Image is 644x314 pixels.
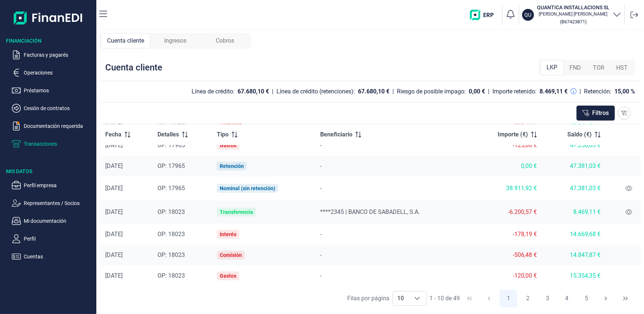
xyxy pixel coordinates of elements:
p: Mi documentación [24,217,93,225]
span: Beneficiario [320,130,352,139]
button: Préstamos [12,86,93,95]
div: 14.669,68 € [549,231,601,238]
div: Comisión [220,252,242,258]
button: Perfil empresa [12,181,93,190]
div: Línea de crédito: [192,88,235,95]
div: [DATE] [105,185,146,192]
img: erp [470,10,499,20]
button: Page 1 [499,290,517,307]
div: [DATE] [105,272,146,280]
h3: QUANTICA INSTALLACIONS SL [537,4,610,11]
p: Operaciones [24,68,93,77]
div: 67.680,10 € [358,88,389,95]
div: | [488,87,489,96]
div: Transferencia [220,209,253,215]
div: | [580,87,581,96]
span: Ingresos [164,36,186,45]
span: - [320,185,322,192]
div: 38.911,92 € [477,185,537,192]
span: TOR [593,63,604,72]
p: Cesión de contratos [24,104,93,113]
button: Operaciones [12,68,93,77]
span: Saldo (€) [567,130,592,139]
p: Transacciones [24,139,93,148]
div: Riesgo de posible impago: [397,88,466,95]
span: OP: 18023 [157,251,185,258]
div: Importe retenido: [492,88,537,95]
span: OP: 17965 [157,162,185,169]
span: HST [616,63,628,72]
div: 47.381,03 € [549,162,601,170]
div: Gastos [220,273,236,279]
button: Page 3 [538,290,556,307]
button: Documentación requerida [12,122,93,130]
span: - [320,272,322,279]
div: [DATE] [105,231,146,238]
div: [DATE] [105,162,146,170]
div: Cuenta cliente [105,62,162,73]
div: Nominal (sin retención) [220,185,275,191]
p: Facturas y pagarés [24,50,93,59]
div: Ingresos [150,33,200,49]
span: - [320,231,322,238]
span: Cobros [216,36,234,45]
div: 14.847,87 € [549,251,601,259]
span: OP: 17965 [157,142,185,149]
div: Gastos [220,142,236,148]
div: TOR [587,60,610,75]
span: Importe (€) [498,130,528,139]
p: Cuentas [24,252,93,261]
div: [DATE] [105,142,146,149]
p: Perfil empresa [24,181,93,190]
div: -178,19 € [477,231,537,238]
div: FND [564,60,587,75]
button: Cesión de contratos [12,104,93,113]
div: LKP [540,60,564,75]
div: Cuenta cliente [101,33,150,49]
span: Cuenta cliente [107,36,144,45]
div: -506,48 € [477,251,537,259]
p: Préstamos [24,86,93,95]
div: -125,00 € [477,142,537,149]
div: [DATE] [105,251,146,259]
div: 47.256,03 € [549,142,601,149]
button: Filtros [576,105,615,121]
p: [PERSON_NAME] [PERSON_NAME] [537,11,610,17]
div: Retención: [584,88,611,95]
button: Representantes / Socios [12,199,93,208]
div: -120,00 € [477,272,537,280]
div: Interés [220,231,236,237]
span: ****2345 | BANCO DE SABADELL, S.A. [320,208,420,215]
span: OP: 18023 [157,208,185,215]
span: OP: 17965 [157,185,185,192]
div: 8.469,11 € [540,88,568,95]
p: Perfil [24,234,93,243]
button: First Page [461,290,478,307]
span: - [320,142,322,149]
span: 1 - 10 de 49 [429,295,460,301]
button: Page 5 [578,290,595,307]
button: Perfil [12,234,93,243]
div: 0,00 € [477,162,537,170]
span: FND [570,63,581,72]
button: Mi documentación [12,217,93,225]
div: 15.354,35 € [549,272,601,280]
span: Detalles [157,130,179,139]
div: Cobros [200,33,250,49]
button: Page 2 [519,290,537,307]
span: - [320,162,322,169]
span: LKP [547,63,557,72]
button: Next Page [597,290,615,307]
small: Copiar cif [560,19,587,24]
span: Fecha [105,130,122,139]
div: Choose [408,291,426,305]
span: OP: 18023 [157,231,185,238]
button: Transacciones [12,139,93,148]
span: - [320,251,322,258]
div: | [392,87,394,96]
div: 47.381,03 € [549,185,601,192]
div: HST [610,60,634,75]
div: Retención [220,163,244,169]
p: Representantes / Socios [24,199,93,208]
p: QU [525,11,532,19]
